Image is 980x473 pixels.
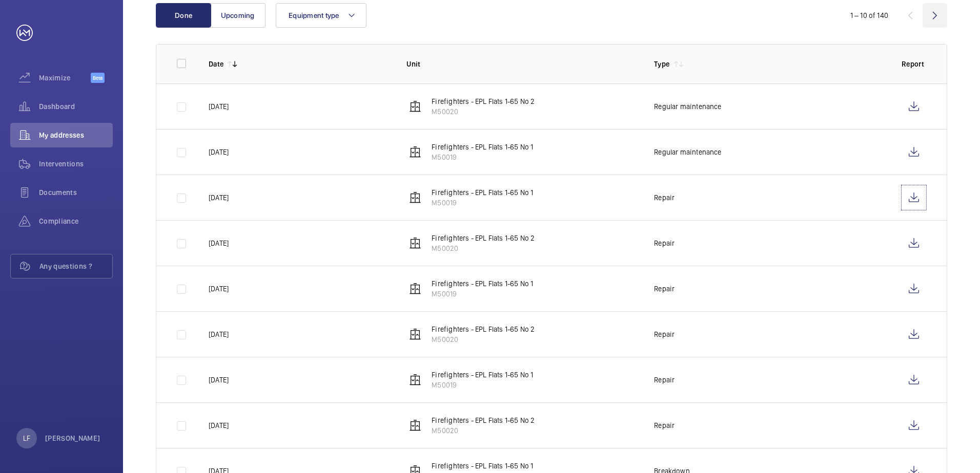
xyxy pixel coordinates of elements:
img: elevator.svg [409,419,421,432]
p: Unit [406,59,638,69]
p: M50019 [432,380,533,390]
span: Beta [91,73,105,83]
p: Regular maintenance [654,147,721,157]
img: elevator.svg [409,328,421,340]
p: Date [209,59,223,69]
span: Documents [39,187,113,198]
button: Equipment type [276,3,366,28]
p: M50020 [432,425,535,436]
p: Repair [654,375,675,385]
span: Any questions ? [39,261,112,271]
p: [DATE] [209,420,229,431]
p: Firefighters - EPL Flats 1-65 No 1 [432,461,533,471]
p: Firefighters - EPL Flats 1-65 No 1 [432,278,533,289]
p: [DATE] [209,329,229,339]
p: M50019 [432,198,533,208]
p: LF [23,433,30,443]
span: Interventions [39,159,113,169]
img: elevator.svg [409,237,421,249]
div: 1 – 10 of 140 [850,10,888,20]
span: Compliance [39,216,113,226]
p: Firefighters - EPL Flats 1-65 No 2 [432,415,535,425]
p: M50019 [432,152,533,162]
p: M50020 [432,106,535,117]
p: M50019 [432,289,533,299]
p: Firefighters - EPL Flats 1-65 No 1 [432,187,533,198]
p: [DATE] [209,238,229,248]
button: Done [156,3,211,28]
span: Dashboard [39,101,113,112]
button: Upcoming [210,3,266,28]
p: Firefighters - EPL Flats 1-65 No 1 [432,142,533,152]
p: Repair [654,420,675,431]
p: [DATE] [209,375,229,385]
p: Report [902,59,926,69]
p: [DATE] [209,147,229,157]
p: [PERSON_NAME] [45,433,100,443]
p: Firefighters - EPL Flats 1-65 No 2 [432,324,535,334]
p: Firefighters - EPL Flats 1-65 No 1 [432,370,533,380]
span: My addresses [39,130,113,140]
img: elevator.svg [409,100,421,113]
span: Maximize [39,73,91,83]
span: Equipment type [289,11,339,19]
p: Regular maintenance [654,101,721,112]
p: Repair [654,238,675,248]
img: elevator.svg [409,146,421,158]
p: [DATE] [209,284,229,294]
img: elevator.svg [409,191,421,204]
p: Repair [654,329,675,339]
p: Type [654,59,669,69]
p: Repair [654,192,675,203]
p: [DATE] [209,192,229,203]
p: M50020 [432,334,535,345]
p: [DATE] [209,101,229,112]
p: Firefighters - EPL Flats 1-65 No 2 [432,233,535,243]
img: elevator.svg [409,374,421,386]
p: Repair [654,284,675,294]
p: Firefighters - EPL Flats 1-65 No 2 [432,96,535,106]
p: M50020 [432,243,535,253]
img: elevator.svg [409,283,421,295]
